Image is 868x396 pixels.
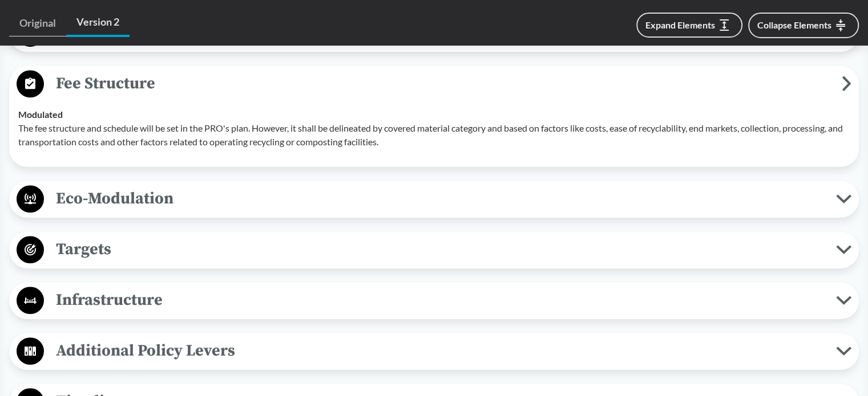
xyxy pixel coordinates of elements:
a: Version 2 [66,9,130,37]
strong: Modulated [18,109,63,120]
span: Fee Structure [44,71,842,96]
p: The fee structure and schedule will be set in the PRO's plan. However, it shall be delineated by ... [18,121,850,149]
button: Eco-Modulation [13,185,855,214]
a: Original [9,10,66,36]
button: Expand Elements [636,13,742,38]
span: Additional Policy Levers [44,338,836,364]
button: Collapse Elements [748,13,859,38]
span: Infrastructure [44,287,836,313]
button: Additional Policy Levers [13,337,855,366]
span: Targets [44,236,836,262]
button: Targets [13,235,855,264]
button: Infrastructure [13,286,855,315]
span: Eco-Modulation [44,186,836,211]
button: Fee Structure [13,70,855,99]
